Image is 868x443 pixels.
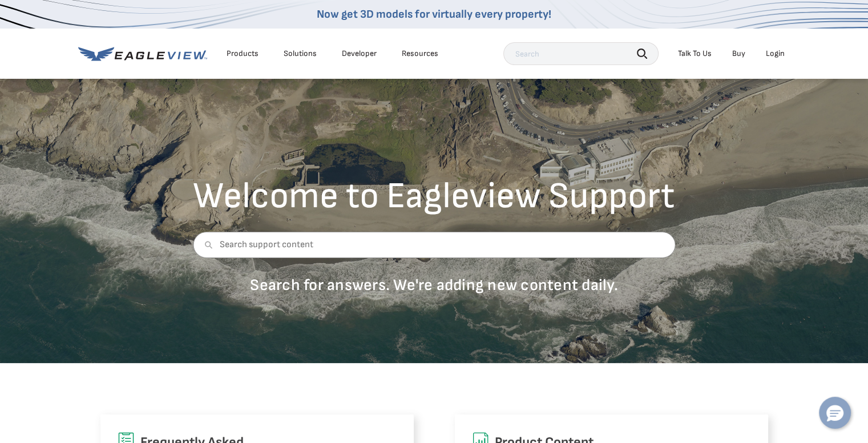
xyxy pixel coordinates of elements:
[227,49,259,59] div: Products
[342,49,377,59] a: Developer
[819,397,851,429] button: Hello, have a question? Let’s chat.
[402,49,438,59] div: Resources
[193,178,675,215] h2: Welcome to Eagleview Support
[193,275,675,295] p: Search for answers. We're adding new content daily.
[732,49,745,59] a: Buy
[766,49,785,59] div: Login
[678,49,712,59] div: Talk To Us
[503,42,659,65] input: Search
[317,7,551,21] a: Now get 3D models for virtually every property!
[193,232,675,258] input: Search support content
[284,49,317,59] div: Solutions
